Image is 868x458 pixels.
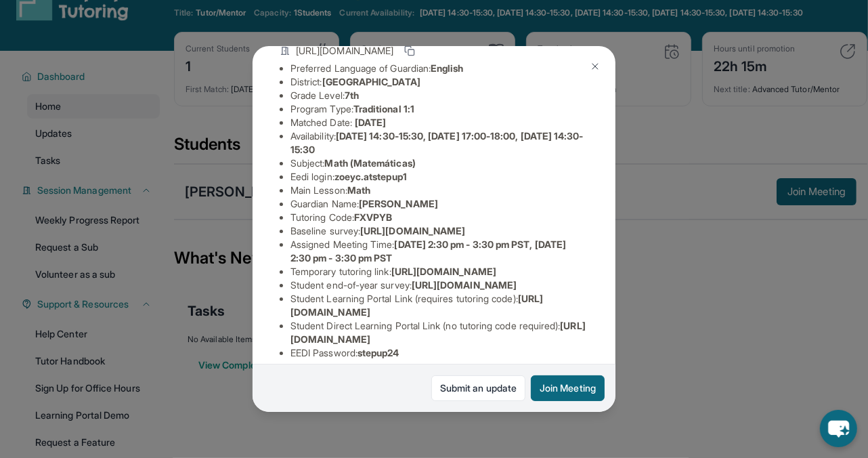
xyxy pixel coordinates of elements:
span: 7th [345,89,359,101]
span: Math [347,184,370,196]
li: Program Type: [290,102,588,116]
img: Close Icon [590,61,601,72]
li: Guardian Name : [290,197,588,211]
span: [DATE] 2:30 pm - 3:30 pm PST, [DATE] 2:30 pm - 3:30 pm PST [290,238,566,264]
span: [URL][DOMAIN_NAME] [412,279,517,291]
li: Main Lesson : [290,184,588,197]
li: Student end-of-year survey : [290,278,588,292]
span: FXVPYB [354,211,392,223]
button: chat-button [820,410,857,447]
span: English [431,62,464,74]
span: [PERSON_NAME] [359,198,438,209]
span: [URL][DOMAIN_NAME] [360,225,465,236]
span: [GEOGRAPHIC_DATA] [322,76,420,87]
a: Submit an update [431,375,525,401]
span: Traditional 1:1 [353,103,414,114]
span: [URL][DOMAIN_NAME] [391,266,496,277]
span: [DATE] 14:30-15:30, [DATE] 17:00-18:00, [DATE] 14:30-15:30 [290,130,584,155]
li: Grade Level: [290,89,588,102]
li: Preferred Language of Guardian: [290,62,588,75]
li: Availability: [290,129,588,157]
li: Eedi login : [290,170,588,184]
li: Student Learning Portal Link (requires tutoring code) : [290,292,588,319]
li: Matched Date: [290,116,588,129]
li: District: [290,75,588,89]
li: Assigned Meeting Time : [290,238,588,265]
span: [URL][DOMAIN_NAME] [296,44,393,58]
li: EEDI Password : [290,346,588,360]
span: zoeyc.atstepup1 [334,171,407,182]
span: stepup24 [357,347,399,358]
li: Subject : [290,157,588,170]
li: Tutoring Code : [290,211,588,224]
li: Baseline survey : [290,224,588,238]
button: Copy link [402,43,418,59]
span: [DATE] [355,117,386,128]
li: Student Direct Learning Portal Link (no tutoring code required) : [290,319,588,346]
button: Join Meeting [531,375,605,401]
span: Math (Matemáticas) [325,157,416,169]
li: Temporary tutoring link : [290,265,588,278]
